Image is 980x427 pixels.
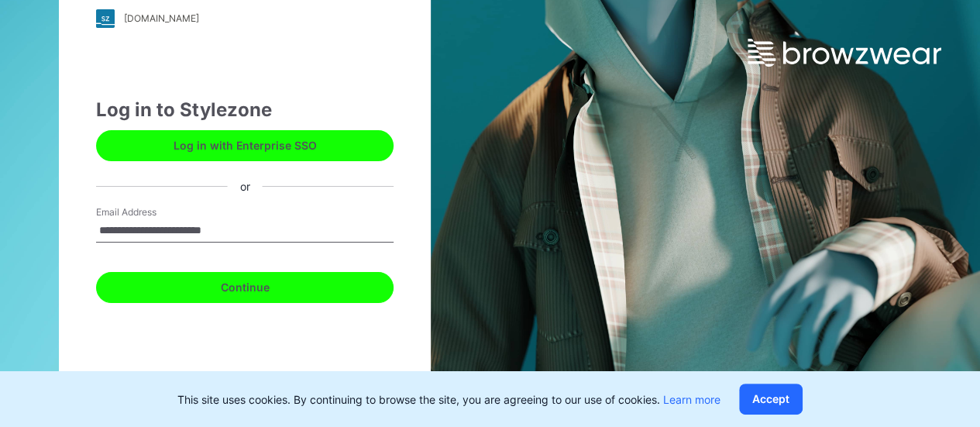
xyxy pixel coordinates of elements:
[96,205,205,219] label: Email Address
[748,39,941,67] img: browzwear-logo.e42bd6dac1945053ebaf764b6aa21510.svg
[96,272,394,303] button: Continue
[663,393,720,406] a: Learn more
[124,12,199,24] div: [DOMAIN_NAME]
[739,384,803,415] button: Accept
[96,96,394,124] div: Log in to Stylezone
[96,9,115,28] img: stylezone-logo.562084cfcfab977791bfbf7441f1a819.svg
[96,130,394,161] button: Log in with Enterprise SSO
[177,391,720,408] p: This site uses cookies. By continuing to browse the site, you are agreeing to our use of cookies.
[228,178,263,195] div: or
[96,9,394,28] a: [DOMAIN_NAME]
